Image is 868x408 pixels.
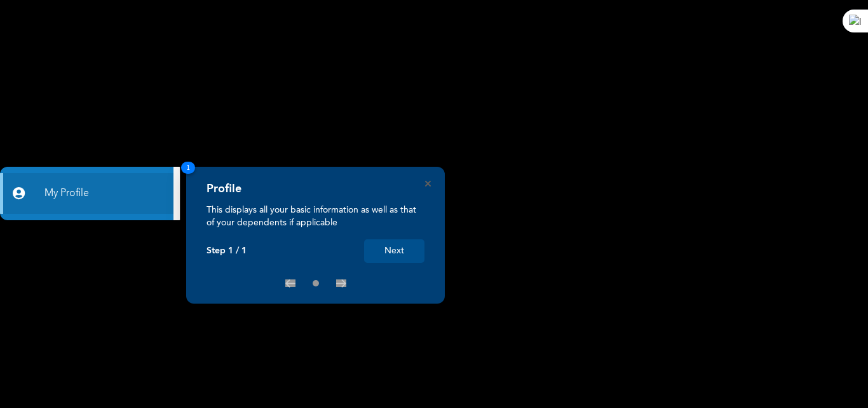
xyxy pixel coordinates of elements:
span: 1 [181,162,195,174]
button: Close [425,181,431,186]
p: This displays all your basic information as well as that of your dependents if applicable [207,204,424,229]
p: Step 1 / 1 [207,246,247,257]
h4: Profile [207,182,241,196]
button: Next [364,239,424,263]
